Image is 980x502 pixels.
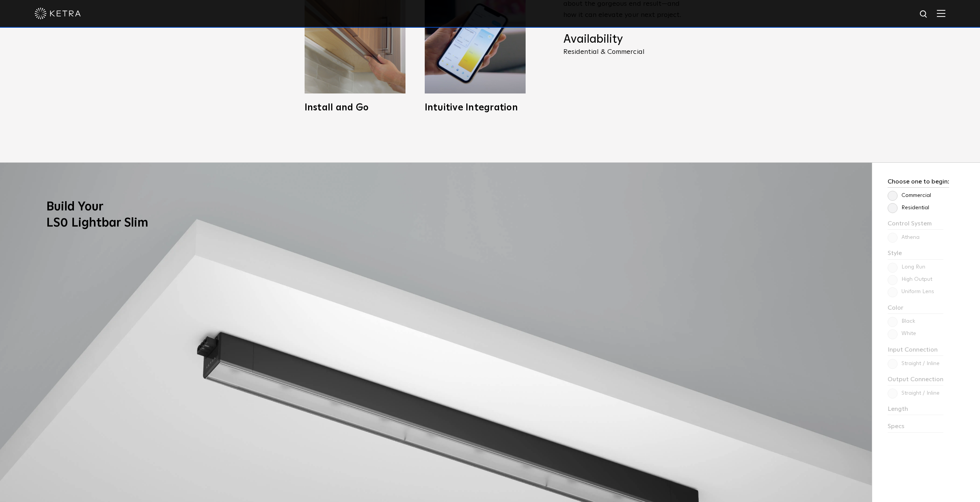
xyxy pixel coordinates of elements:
[919,10,929,19] img: search icon
[563,32,683,47] h4: Availability
[888,178,949,188] h3: Choose one to begin:
[305,103,405,112] h3: Install and Go
[425,103,526,112] h3: Intuitive Integration
[888,205,929,211] label: Residential
[563,48,683,55] p: Residential & Commercial
[888,192,931,199] label: Commercial
[35,8,81,19] img: ketra-logo-2019-white
[937,10,945,17] img: Hamburger%20Nav.svg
